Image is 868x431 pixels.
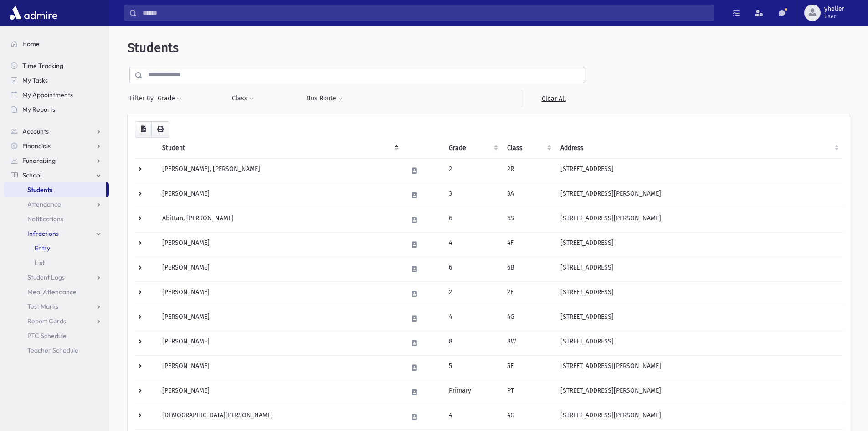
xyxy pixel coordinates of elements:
[157,306,402,331] td: [PERSON_NAME]
[502,405,555,429] td: 4G
[157,90,182,107] button: Grade
[27,215,63,223] span: Notifications
[502,380,555,405] td: PT
[27,229,59,238] span: Infractions
[4,270,109,285] a: Student Logs
[4,168,109,182] a: School
[4,102,109,117] a: My Reports
[157,281,402,306] td: [PERSON_NAME]
[443,331,502,355] td: 8
[555,331,842,355] td: [STREET_ADDRESS]
[555,355,842,380] td: [STREET_ADDRESS][PERSON_NAME]
[555,208,842,232] td: [STREET_ADDRESS][PERSON_NAME]
[4,153,109,168] a: Fundraising
[27,332,67,340] span: PTC Schedule
[4,73,109,88] a: My Tasks
[4,88,109,102] a: My Appointments
[157,331,402,355] td: [PERSON_NAME]
[22,62,63,70] span: Time Tracking
[27,317,66,325] span: Report Cards
[157,208,402,232] td: Abittan, [PERSON_NAME]
[555,281,842,306] td: [STREET_ADDRESS]
[135,121,152,138] button: CSV
[27,302,58,311] span: Test Marks
[22,156,56,165] span: Fundraising
[22,105,55,114] span: My Reports
[555,138,842,159] th: Address: activate to sort column ascending
[443,208,502,232] td: 6
[4,139,109,153] a: Financials
[443,306,502,331] td: 4
[4,124,109,139] a: Accounts
[4,285,109,299] a: Meal Attendance
[35,244,50,252] span: Entry
[443,158,502,183] td: 2
[443,281,502,306] td: 2
[824,13,844,20] span: User
[443,355,502,380] td: 5
[129,93,157,103] span: Filter By
[4,241,109,255] a: Entry
[157,405,402,429] td: [DEMOGRAPHIC_DATA][PERSON_NAME]
[157,183,402,208] td: [PERSON_NAME]
[27,200,61,208] span: Attendance
[502,232,555,257] td: 4F
[27,346,78,354] span: Teacher Schedule
[502,306,555,331] td: 4G
[443,232,502,257] td: 4
[555,183,842,208] td: [STREET_ADDRESS][PERSON_NAME]
[27,186,52,194] span: Students
[27,288,77,296] span: Meal Attendance
[555,158,842,183] td: [STREET_ADDRESS]
[443,257,502,281] td: 6
[4,299,109,314] a: Test Marks
[151,121,169,138] button: Print
[22,91,73,99] span: My Appointments
[22,127,49,135] span: Accounts
[4,36,109,51] a: Home
[137,5,714,21] input: Search
[4,255,109,270] a: List
[502,355,555,380] td: 5E
[22,142,51,150] span: Financials
[35,259,45,267] span: List
[157,355,402,380] td: [PERSON_NAME]
[22,76,48,84] span: My Tasks
[157,138,402,159] th: Student: activate to sort column descending
[522,90,585,107] a: Clear All
[22,40,40,48] span: Home
[502,183,555,208] td: 3A
[4,58,109,73] a: Time Tracking
[824,5,844,13] span: yheller
[443,183,502,208] td: 3
[306,90,343,107] button: Bus Route
[443,138,502,159] th: Grade: activate to sort column ascending
[502,331,555,355] td: 8W
[157,232,402,257] td: [PERSON_NAME]
[502,158,555,183] td: 2R
[4,197,109,212] a: Attendance
[157,158,402,183] td: [PERSON_NAME], [PERSON_NAME]
[4,182,106,197] a: Students
[555,306,842,331] td: [STREET_ADDRESS]
[128,40,179,55] span: Students
[4,226,109,241] a: Infractions
[555,257,842,281] td: [STREET_ADDRESS]
[502,208,555,232] td: 6S
[231,90,254,107] button: Class
[4,328,109,343] a: PTC Schedule
[443,380,502,405] td: Primary
[157,380,402,405] td: [PERSON_NAME]
[27,273,65,281] span: Student Logs
[502,257,555,281] td: 6B
[443,405,502,429] td: 4
[555,405,842,429] td: [STREET_ADDRESS][PERSON_NAME]
[4,343,109,358] a: Teacher Schedule
[502,138,555,159] th: Class: activate to sort column ascending
[502,281,555,306] td: 2F
[4,314,109,328] a: Report Cards
[555,232,842,257] td: [STREET_ADDRESS]
[555,380,842,405] td: [STREET_ADDRESS][PERSON_NAME]
[4,212,109,226] a: Notifications
[22,171,41,179] span: School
